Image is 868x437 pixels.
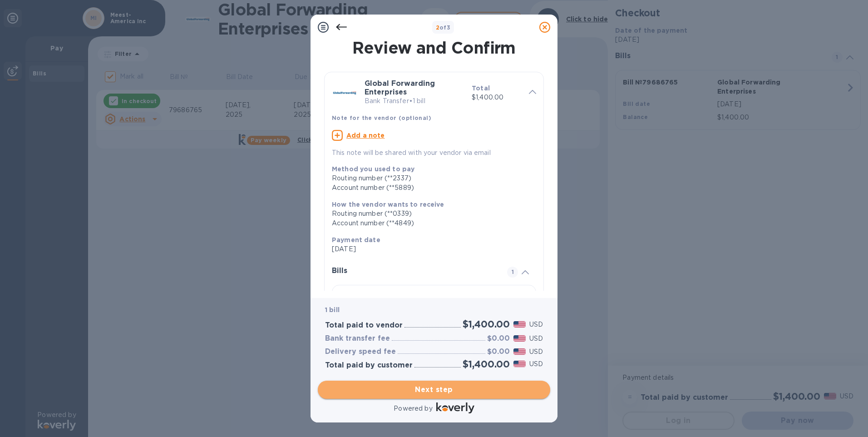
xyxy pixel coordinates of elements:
h3: Bank transfer fee [325,334,390,343]
p: USD [529,347,543,357]
h3: Delivery speed fee [325,348,396,356]
img: USD [513,361,526,367]
h3: Total paid to vendor [325,321,403,330]
p: $1,400.00 [472,93,522,102]
p: This note will be shared with your vendor via email [332,148,536,158]
span: 2 [436,24,439,31]
h2: $1,400.00 [463,318,510,330]
h3: $0.00 [487,334,510,343]
p: USD [529,334,543,343]
span: Next step [325,384,543,395]
p: USD [529,359,543,369]
b: Note for the vendor (optional) [332,114,431,121]
div: Global Forwarding EnterprisesBank Transfer•1 billTotal$1,400.00Note for the vendor (optional)Add ... [332,79,536,158]
p: Bank Transfer • 1 bill [365,96,464,106]
b: 1 bill [325,306,340,313]
img: USD [513,348,526,355]
h3: Total paid by customer [325,361,413,370]
div: Account number (**5889) [332,183,529,193]
p: Powered by [394,404,432,413]
b: How the vendor wants to receive [332,201,444,208]
b: Method you used to pay [332,165,414,173]
div: Account number (**4849) [332,218,529,228]
h3: Bills [332,267,496,275]
b: of 3 [436,24,451,31]
p: USD [529,320,543,329]
b: Global Forwarding Enterprises [365,79,435,96]
div: Routing number (**2337) [332,174,529,183]
u: Add a note [346,132,385,139]
div: Routing number (**0339) [332,209,529,218]
h3: $0.00 [487,348,510,356]
h1: Review and Confirm [322,38,546,57]
img: Logo [436,402,474,413]
p: [DATE] [332,244,529,254]
b: Total [472,84,490,92]
button: Next step [318,381,550,399]
span: 1 [507,267,518,278]
img: USD [513,321,526,328]
img: USD [513,335,526,342]
h2: $1,400.00 [463,358,510,370]
b: Payment date [332,236,380,243]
